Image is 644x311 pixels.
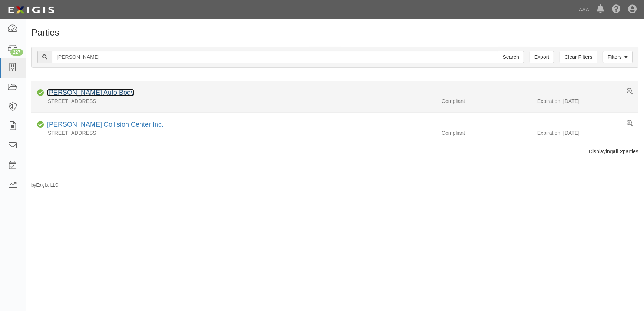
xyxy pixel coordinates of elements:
input: Search [52,51,498,63]
div: Displaying parties [26,148,644,155]
i: Compliant [37,122,44,127]
i: Help Center - Complianz [612,5,621,14]
b: all 2 [613,148,623,154]
small: by [31,182,59,188]
a: [PERSON_NAME] Collision Center Inc. [47,121,163,128]
a: AAA [575,2,593,17]
div: Expiration: [DATE] [537,129,638,137]
a: [PERSON_NAME] Auto Body [47,89,134,96]
div: Expiration: [DATE] [537,97,638,105]
a: Export [530,51,554,63]
a: Exigis, LLC [36,183,59,188]
a: Filters [603,51,633,63]
img: logo-5460c22ac91f19d4615b14bd174203de0afe785f0fc80cf4dbbc73dc1793850b.png [6,3,57,17]
div: J.A.S. Auto Body [44,88,134,98]
div: 227 [10,49,23,56]
div: J.A.S. Collision Center Inc. [44,120,163,130]
div: Compliant [436,97,537,105]
input: Search [498,51,524,63]
a: View results summary [627,120,633,127]
div: Compliant [436,129,537,137]
a: View results summary [627,88,633,96]
div: [STREET_ADDRESS] [31,129,436,137]
h1: Parties [31,28,638,37]
div: [STREET_ADDRESS] [31,97,436,105]
a: Clear Filters [560,51,597,63]
i: Compliant [37,90,44,96]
